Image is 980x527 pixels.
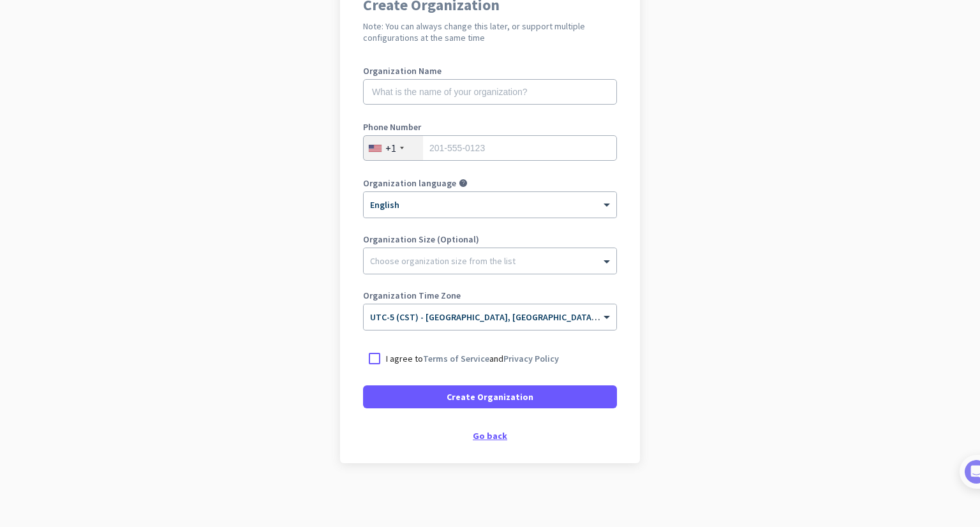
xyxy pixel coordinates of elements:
h2: Note: You can always change this later, or support multiple configurations at the same time [363,20,617,43]
div: Go back [363,431,617,440]
button: Create Organization [363,385,617,408]
label: Organization language [363,179,456,188]
label: Phone Number [363,122,617,131]
p: I agree to and [386,352,559,365]
div: +1 [385,142,396,154]
label: Organization Name [363,66,617,75]
input: What is the name of your organization? [363,79,617,105]
label: Organization Time Zone [363,291,617,300]
i: help [459,179,468,188]
label: Organization Size (Optional) [363,235,617,244]
a: Terms of Service [423,353,489,364]
input: 201-555-0123 [363,135,617,161]
a: Privacy Policy [503,353,559,364]
span: Create Organization [447,390,533,403]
